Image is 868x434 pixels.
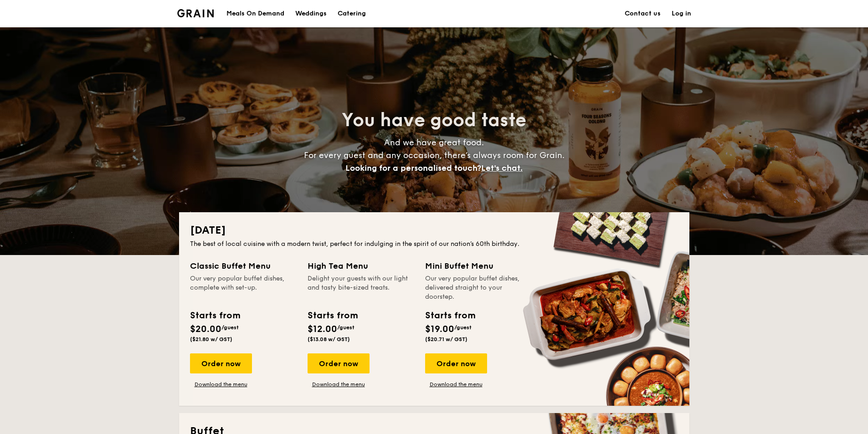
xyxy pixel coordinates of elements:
div: Starts from [308,309,357,322]
span: You have good taste [342,109,526,131]
span: Let's chat. [481,163,523,173]
span: /guest [454,324,472,331]
span: $19.00 [425,324,454,335]
div: Our very popular buffet dishes, complete with set-up. [190,274,297,301]
span: /guest [337,324,354,331]
div: Starts from [425,309,475,322]
div: Classic Buffet Menu [190,260,297,272]
a: Logotype [177,9,214,17]
div: Order now [308,353,370,373]
div: Starts from [190,309,240,322]
div: Delight your guests with our light and tasty bite-sized treats. [308,274,414,301]
div: Order now [425,353,487,373]
a: Download the menu [190,381,252,388]
div: The best of local cuisine with a modern twist, perfect for indulging in the spirit of our nation’... [190,240,678,249]
div: Order now [190,353,252,373]
span: $12.00 [308,324,337,335]
span: $20.00 [190,324,221,335]
a: Download the menu [308,381,370,388]
a: Download the menu [425,381,487,388]
h2: [DATE] [190,223,678,238]
div: High Tea Menu [308,260,414,272]
span: ($21.80 w/ GST) [190,336,232,342]
span: And we have great food. For every guest and any occasion, there’s always room for Grain. [304,138,565,173]
span: ($20.71 w/ GST) [425,336,467,342]
span: Looking for a personalised touch? [345,163,481,173]
span: ($13.08 w/ GST) [308,336,350,342]
span: /guest [221,324,239,331]
div: Mini Buffet Menu [425,260,532,272]
img: Grain [177,9,214,17]
div: Our very popular buffet dishes, delivered straight to your doorstep. [425,274,532,301]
